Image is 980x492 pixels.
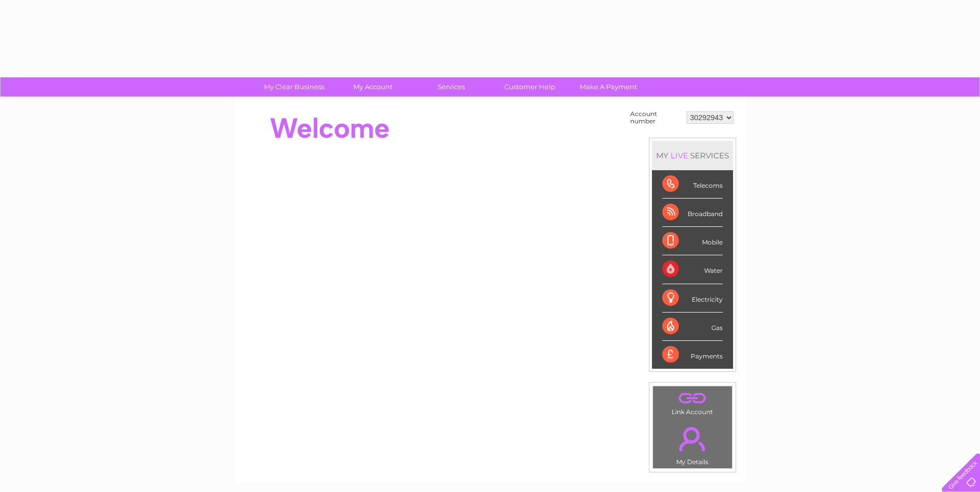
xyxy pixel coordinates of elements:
div: Electricity [662,284,723,313]
div: Payments [662,341,723,369]
div: Water [662,255,723,284]
div: Broadband [662,199,723,227]
a: Customer Help [487,77,572,96]
div: Gas [662,313,723,341]
td: My Details [652,418,733,469]
div: MY SERVICES [652,141,733,170]
a: . [656,421,729,457]
a: My Clear Business [252,77,337,96]
td: Link Account [652,386,733,418]
a: . [656,389,729,407]
a: Services [409,77,494,96]
a: Make A Payment [566,77,651,96]
div: LIVE [668,151,690,160]
td: Account number [628,108,684,127]
div: Telecoms [662,170,723,199]
a: My Account [330,77,415,96]
div: Mobile [662,227,723,255]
